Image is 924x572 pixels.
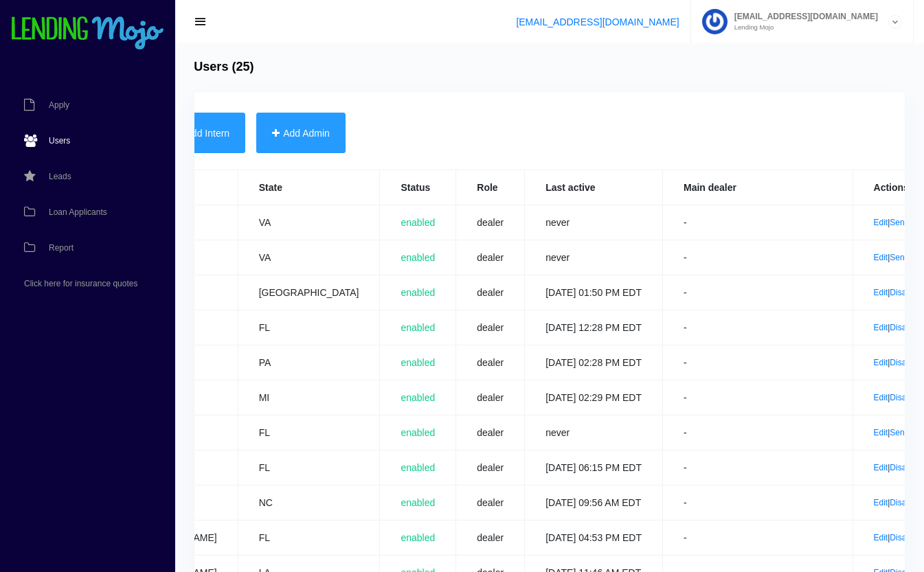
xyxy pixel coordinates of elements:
span: enabled [401,287,435,298]
th: Last active [525,170,663,205]
td: - [662,205,853,240]
td: [DATE] 02:28 PM EDT [525,345,663,380]
td: dealer [456,415,525,450]
td: FL [238,310,380,345]
a: Disable [890,358,917,367]
td: [DATE] 12:28 PM EDT [525,310,663,345]
td: [DATE] 04:53 PM EDT [525,520,663,556]
h4: Users (25) [194,60,253,75]
td: dealer [456,520,525,556]
a: Disable [890,288,917,297]
a: Edit [874,463,888,472]
a: Disable [890,393,917,402]
td: [DATE] 09:56 AM EDT [525,485,663,520]
td: - [662,240,853,275]
span: Leads [49,172,71,181]
span: enabled [401,532,435,543]
td: - [662,485,853,520]
span: Users [49,137,70,145]
a: Disable [890,498,917,507]
span: Click here for insurance quotes [24,279,137,288]
td: [DATE] 06:15 PM EDT [525,450,663,485]
td: dealer [456,380,525,415]
span: enabled [401,497,435,508]
th: Status [380,170,456,205]
span: [EMAIL_ADDRESS][DOMAIN_NAME] [728,12,878,21]
span: enabled [401,217,435,228]
td: - [662,310,853,345]
a: Edit [874,533,888,542]
td: - [662,345,853,380]
a: Edit [874,253,888,262]
a: Edit [874,428,888,437]
button: Add Intern [159,113,246,154]
th: Role [456,170,525,205]
a: [EMAIL_ADDRESS][DOMAIN_NAME] [516,16,679,27]
a: Disable [890,463,917,472]
span: enabled [401,427,435,438]
td: dealer [456,240,525,275]
img: Profile image [702,9,728,34]
td: never [525,415,663,450]
td: [DATE] 02:29 PM EDT [525,380,663,415]
a: Edit [874,323,888,332]
span: Loan Applicants [49,208,107,216]
img: logo-small.png [10,16,165,51]
td: never [525,205,663,240]
button: Add Admin [256,113,346,154]
td: dealer [456,450,525,485]
a: Edit [874,288,888,297]
span: Report [49,244,74,252]
td: dealer [456,310,525,345]
td: - [662,380,853,415]
span: enabled [401,462,435,473]
td: dealer [456,205,525,240]
a: Disable [890,533,917,542]
td: MI [238,380,380,415]
td: dealer [456,485,525,520]
a: Disable [890,323,917,332]
span: enabled [401,357,435,368]
td: - [662,520,853,556]
td: never [525,240,663,275]
th: Main dealer [662,170,853,205]
td: - [662,415,853,450]
td: - [662,450,853,485]
td: FL [238,520,380,556]
small: Lending Mojo [728,24,878,31]
td: - [662,275,853,310]
span: enabled [401,392,435,403]
span: enabled [401,252,435,263]
td: dealer [456,345,525,380]
a: Edit [874,498,888,507]
td: NC [238,485,380,520]
td: [GEOGRAPHIC_DATA] [238,275,380,310]
td: VA [238,240,380,275]
td: VA [238,205,380,240]
td: FL [238,415,380,450]
a: Edit [874,393,888,402]
th: State [238,170,380,205]
td: PA [238,345,380,380]
span: enabled [401,322,435,333]
a: Edit [874,358,888,367]
span: Apply [49,101,69,109]
a: Edit [874,218,888,227]
td: [DATE] 01:50 PM EDT [525,275,663,310]
td: dealer [456,275,525,310]
td: FL [238,450,380,485]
